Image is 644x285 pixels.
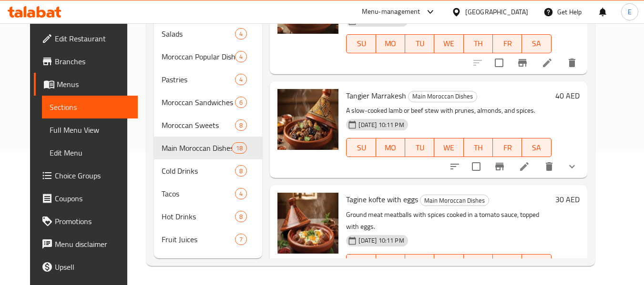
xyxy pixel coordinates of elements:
[464,138,493,157] button: TH
[346,105,551,117] p: A slow-cooked lamb or beef stew with prunes, almonds, and spices.
[162,28,235,39] span: Salads
[489,53,509,73] span: Select to update
[542,57,553,69] a: Edit menu item
[154,114,262,137] div: Moroccan Sweets8
[162,188,235,199] span: Tacos
[154,68,262,91] div: Pastries4
[526,37,547,50] span: SA
[555,89,580,102] h6: 40 AED
[154,22,262,45] div: Salads4
[235,234,247,245] div: items
[497,141,518,155] span: FR
[561,51,583,74] button: delete
[34,73,138,96] a: Menus
[232,144,246,153] span: 18
[405,138,434,157] button: TU
[154,205,262,228] div: Hot Drinks8
[538,155,561,178] button: delete
[162,165,235,177] span: Cold Drinks
[55,56,130,67] span: Branches
[50,124,130,136] span: Full Menu View
[493,138,522,157] button: FR
[350,141,372,155] span: SU
[466,157,486,177] span: Select to update
[511,51,534,74] button: Branch-specific-item
[34,233,138,256] a: Menu disclaimer
[235,212,246,221] span: 8
[235,167,246,176] span: 8
[434,254,463,273] button: WE
[235,29,246,39] span: 4
[154,45,262,68] div: Moroccan Popular Dishes4
[162,211,235,222] span: Hot Drinks
[346,192,418,206] span: Tagine kofte with eggs
[380,37,401,50] span: MO
[405,254,434,273] button: TU
[434,34,463,53] button: WE
[154,19,262,255] nav: Menu sections
[468,141,489,155] span: TH
[162,74,235,85] span: Pastries
[34,50,138,73] a: Branches
[162,119,235,131] span: Moroccan Sweets
[42,118,138,141] a: Full Menu View
[438,141,460,155] span: WE
[350,256,372,270] span: SU
[55,170,130,181] span: Choice Groups
[235,165,247,177] div: items
[380,141,401,155] span: MO
[408,91,477,102] div: Main Moroccan Dishes
[522,34,551,53] button: SA
[355,120,408,129] span: [DATE] 10:11 PM
[376,34,405,53] button: MO
[522,138,551,157] button: SA
[42,141,138,164] a: Edit Menu
[34,164,138,187] a: Choice Groups
[362,6,420,18] div: Menu-management
[350,37,372,50] span: SU
[464,34,493,53] button: TH
[55,193,130,204] span: Coupons
[346,34,376,53] button: SU
[154,182,262,205] div: Tacos4
[162,142,232,154] span: Main Moroccan Dishes
[162,234,235,245] span: Fruit Juices
[493,34,522,53] button: FR
[420,195,489,206] span: Main Moroccan Dishes
[409,91,477,102] span: Main Moroccan Dishes
[488,155,511,178] button: Branch-specific-item
[55,261,130,273] span: Upsell
[277,193,338,254] img: Tagine kofte with eggs
[50,147,130,158] span: Edit Menu
[555,193,580,206] h6: 30 AED
[162,51,235,62] span: Moroccan Popular Dishes
[55,33,130,44] span: Edit Restaurant
[154,137,262,159] div: Main Moroccan Dishes18
[561,155,583,178] button: show more
[235,235,246,244] span: 7
[42,96,138,118] a: Sections
[235,75,246,84] span: 4
[235,28,247,39] div: items
[235,51,247,62] div: items
[409,141,430,155] span: TU
[566,161,578,172] svg: Show Choices
[50,101,130,113] span: Sections
[235,188,247,199] div: items
[519,161,530,172] a: Edit menu item
[405,34,434,53] button: TU
[355,236,408,245] span: [DATE] 10:11 PM
[497,256,518,270] span: FR
[376,138,405,157] button: MO
[346,138,376,157] button: SU
[235,52,246,61] span: 4
[34,27,138,50] a: Edit Restaurant
[34,256,138,278] a: Upsell
[277,89,338,150] img: Tangier Marrakesh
